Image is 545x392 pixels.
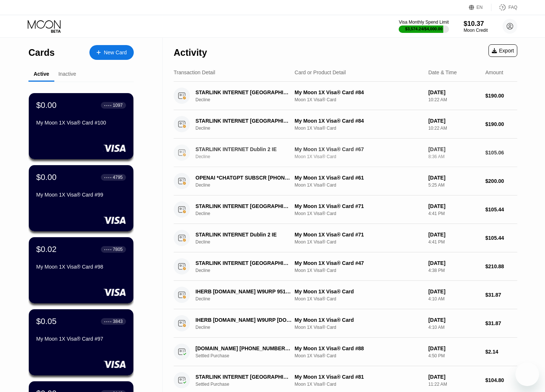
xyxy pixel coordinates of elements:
[486,377,517,383] div: $104.80
[294,146,422,152] div: My Moon 1X Visa® Card #67
[464,20,488,33] div: $10.37Moon Credit
[428,317,479,323] div: [DATE]
[104,50,127,56] div: New Card
[195,260,292,266] div: STARLINK INTERNET [GEOGRAPHIC_DATA] IE
[294,345,422,351] div: My Moon 1X Visa® Card #88
[195,183,299,188] div: Decline
[195,353,299,358] div: Settled Purchase
[486,178,517,184] div: $200.00
[174,82,517,110] div: STARLINK INTERNET [GEOGRAPHIC_DATA] IEDeclineMy Moon 1X Visa® Card #84Moon 1X Visa® Card[DATE]10:...
[294,118,422,124] div: My Moon 1X Visa® Card #84
[36,317,57,326] div: $0.05
[195,175,292,181] div: OPENAI *CHATGPT SUBSCR [PHONE_NUMBER] US
[428,325,479,330] div: 4:10 AM
[294,89,422,95] div: My Moon 1X Visa® Card #84
[508,5,517,10] div: FAQ
[195,118,292,124] div: STARLINK INTERNET [GEOGRAPHIC_DATA] IE
[113,247,123,252] div: 7805
[36,192,126,198] div: My Moon 1X Visa® Card #99
[58,71,76,77] div: Inactive
[428,69,457,75] div: Date & Time
[113,175,123,180] div: 4795
[195,289,292,294] div: IHERB [DOMAIN_NAME] W9URP 951-6163600 US
[486,292,517,298] div: $31.87
[294,126,422,131] div: Moon 1X Visa® Card
[464,28,488,33] div: Moon Credit
[195,154,299,159] div: Decline
[428,146,479,152] div: [DATE]
[29,93,133,159] div: $0.00● ● ● ●1097My Moon 1X Visa® Card #100
[294,268,422,273] div: Moon 1X Visa® Card
[174,69,215,75] div: Transaction Detail
[428,97,479,102] div: 10:22 AM
[29,165,133,231] div: $0.00● ● ● ●4795My Moon 1X Visa® Card #99
[294,289,422,294] div: My Moon 1X Visa® Card
[294,382,422,387] div: Moon 1X Visa® Card
[486,121,517,127] div: $190.00
[104,176,112,178] div: ● ● ● ●
[36,245,57,254] div: $0.02
[486,93,517,99] div: $190.00
[491,4,517,11] div: FAQ
[294,203,422,209] div: My Moon 1X Visa® Card #71
[464,20,488,28] div: $10.37
[428,382,479,387] div: 11:22 AM
[195,126,299,131] div: Decline
[34,71,49,77] div: Active
[428,289,479,294] div: [DATE]
[174,47,207,58] div: Activity
[28,47,55,58] div: Cards
[174,252,517,281] div: STARLINK INTERNET [GEOGRAPHIC_DATA] IEDeclineMy Moon 1X Visa® Card #47Moon 1X Visa® Card[DATE]4:3...
[294,374,422,380] div: My Moon 1X Visa® Card #81
[294,325,422,330] div: Moon 1X Visa® Card
[492,48,514,54] div: Export
[195,268,299,273] div: Decline
[29,309,133,375] div: $0.05● ● ● ●3843My Moon 1X Visa® Card #97
[486,320,517,326] div: $31.87
[428,296,479,301] div: 4:10 AM
[174,281,517,309] div: IHERB [DOMAIN_NAME] W9URP 951-6163600 USDeclineMy Moon 1X Visa® CardMoon 1X Visa® Card[DATE]4:10 ...
[195,296,299,301] div: Decline
[104,248,112,250] div: ● ● ● ●
[469,4,491,11] div: EN
[113,319,123,324] div: 3843
[174,195,517,224] div: STARLINK INTERNET [GEOGRAPHIC_DATA] IEDeclineMy Moon 1X Visa® Card #71Moon 1X Visa® Card[DATE]4:4...
[29,237,133,303] div: $0.02● ● ● ●7805My Moon 1X Visa® Card #98
[195,382,299,387] div: Settled Purchase
[195,232,292,238] div: STARLINK INTERNET Dublin 2 IE
[428,211,479,216] div: 4:41 PM
[488,44,517,57] div: Export
[486,150,517,156] div: $105.06
[428,154,479,159] div: 8:36 AM
[294,260,422,266] div: My Moon 1X Visa® Card #47
[428,374,479,380] div: [DATE]
[486,349,517,355] div: $2.14
[294,317,422,323] div: My Moon 1X Visa® Card
[195,325,299,330] div: Decline
[195,317,292,323] div: IHERB [DOMAIN_NAME] W9URP [DOMAIN_NAME] US
[195,239,299,245] div: Decline
[294,239,422,245] div: Moon 1X Visa® Card
[195,97,299,102] div: Decline
[399,20,449,33] div: Visa Monthly Spend Limit$3,574.24/$4,000.00
[428,268,479,273] div: 4:38 PM
[294,175,422,181] div: My Moon 1X Visa® Card #61
[428,203,479,209] div: [DATE]
[195,345,292,351] div: [DOMAIN_NAME] [PHONE_NUMBER] US
[486,235,517,241] div: $105.44
[428,175,479,181] div: [DATE]
[294,154,422,159] div: Moon 1X Visa® Card
[195,146,292,152] div: STARLINK INTERNET Dublin 2 IE
[428,118,479,124] div: [DATE]
[174,224,517,252] div: STARLINK INTERNET Dublin 2 IEDeclineMy Moon 1X Visa® Card #71Moon 1X Visa® Card[DATE]4:41 PM$105.44
[486,263,517,269] div: $210.88
[89,45,134,60] div: New Card
[428,345,479,351] div: [DATE]
[428,232,479,238] div: [DATE]
[174,309,517,338] div: IHERB [DOMAIN_NAME] W9URP [DOMAIN_NAME] USDeclineMy Moon 1X Visa® CardMoon 1X Visa® Card[DATE]4:1...
[36,173,57,182] div: $0.00
[428,89,479,95] div: [DATE]
[104,320,112,323] div: ● ● ● ●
